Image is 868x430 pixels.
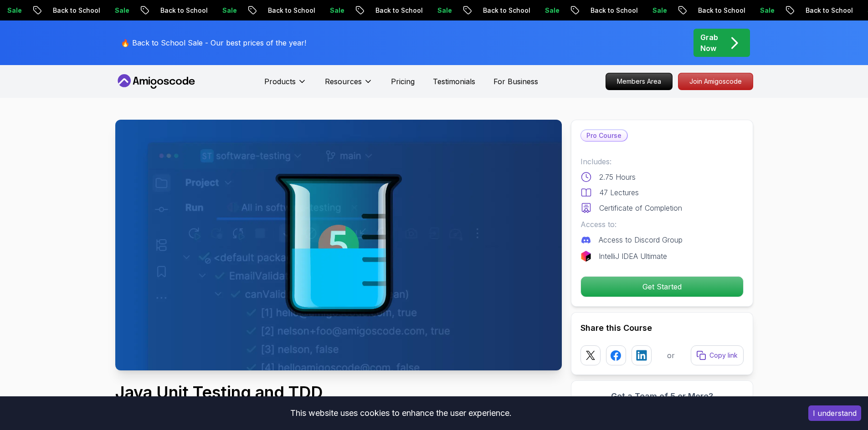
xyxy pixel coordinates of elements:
p: Resources [325,76,362,87]
p: Access to: [580,219,744,230]
p: or [667,350,675,361]
p: Sale [162,6,191,15]
p: Copy link [709,351,738,360]
p: Join Amigoscode [678,73,753,90]
p: Back to School [637,6,699,15]
h3: Got a Team of 5 or More? [580,390,744,403]
div: This website uses cookies to enhance the user experience. [7,403,795,423]
p: Back to School [207,6,269,15]
button: Products [264,76,307,94]
p: 🔥 Back to School Sale - Our best prices of the year! [121,37,306,48]
p: Products [264,76,296,87]
p: Sale [592,6,621,15]
p: 47 Lectures [599,187,639,198]
p: Back to School [422,6,484,15]
p: Sale [699,6,729,15]
p: Members Area [606,73,672,90]
p: Sale [269,6,298,15]
p: Sale [484,6,514,15]
p: Sale [377,6,406,15]
button: Get Started [580,276,744,297]
p: Back to School [745,6,807,15]
p: Sale [807,6,836,15]
a: For Business [493,76,538,87]
p: IntelliJ IDEA Ultimate [599,251,667,262]
p: Pro Course [581,130,627,141]
button: Copy link [691,345,744,365]
p: Get Started [581,277,743,297]
p: Back to School [530,6,592,15]
p: Access to Discord Group [599,234,683,245]
p: Back to School [315,6,377,15]
img: jetbrains logo [580,251,591,262]
img: java-unit-testing_thumbnail [115,120,562,370]
a: Members Area [606,73,673,90]
p: 2.75 Hours [599,172,636,182]
button: Accept cookies [808,405,861,421]
h1: Java Unit Testing and TDD [115,383,562,401]
p: Back to School [100,6,162,15]
p: Sale [54,6,83,15]
p: Certificate of Completion [599,202,682,213]
a: Pricing [391,76,415,87]
a: Testimonials [433,76,475,87]
button: Resources [325,76,373,94]
p: Includes: [580,156,744,167]
h2: Share this Course [580,322,744,334]
p: Grab Now [700,32,718,54]
a: Join Amigoscode [678,73,753,90]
